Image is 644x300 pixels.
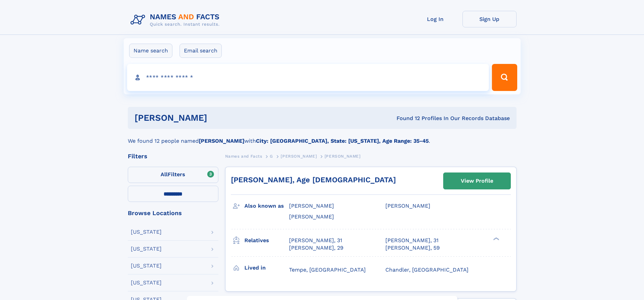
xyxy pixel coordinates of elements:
[131,229,162,235] div: [US_STATE]
[231,176,396,184] a: [PERSON_NAME], Age [DEMOGRAPHIC_DATA]
[385,267,469,273] span: Chandler, [GEOGRAPHIC_DATA]
[325,154,361,159] span: [PERSON_NAME]
[270,154,273,159] span: G
[289,267,366,273] span: Tempe, [GEOGRAPHIC_DATA]
[161,171,168,178] span: All
[244,200,289,212] h3: Also known as
[131,280,162,285] div: [US_STATE]
[128,11,225,29] img: Logo Names and Facts
[244,235,289,246] h3: Relatives
[131,263,162,269] div: [US_STATE]
[492,64,517,91] button: Search Button
[289,203,334,209] span: [PERSON_NAME]
[131,246,162,252] div: [US_STATE]
[281,152,317,160] a: [PERSON_NAME]
[225,152,262,160] a: Names and Facts
[302,115,510,122] div: Found 12 Profiles In Our Records Database
[289,237,342,244] a: [PERSON_NAME], 31
[244,262,289,274] h3: Lived in
[385,203,430,209] span: [PERSON_NAME]
[128,210,218,216] div: Browse Locations
[444,173,510,189] a: View Profile
[199,138,244,144] b: [PERSON_NAME]
[180,44,222,58] label: Email search
[128,167,218,183] label: Filters
[492,236,500,241] div: ❯
[289,244,343,252] a: [PERSON_NAME], 29
[127,64,489,91] input: search input
[281,154,317,159] span: [PERSON_NAME]
[129,44,172,58] label: Name search
[408,11,462,27] a: Log In
[289,213,334,220] span: [PERSON_NAME]
[128,129,517,145] div: We found 12 people named with .
[135,114,302,122] h1: [PERSON_NAME]
[461,173,493,189] div: View Profile
[270,152,273,160] a: G
[128,153,218,159] div: Filters
[462,11,517,27] a: Sign Up
[385,237,438,244] a: [PERSON_NAME], 31
[385,244,440,252] a: [PERSON_NAME], 59
[256,138,429,144] b: City: [GEOGRAPHIC_DATA], State: [US_STATE], Age Range: 35-45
